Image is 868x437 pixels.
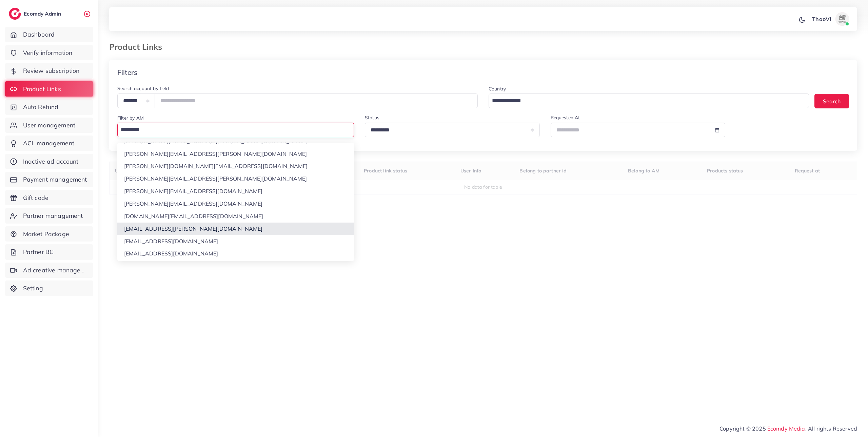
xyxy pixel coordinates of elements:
label: Requested At [551,114,580,121]
a: Partner BC [5,244,93,260]
span: Dashboard [23,30,55,39]
span: Partner BC [23,248,54,256]
label: Filter by AM [117,115,144,121]
label: Status [365,114,379,121]
li: [EMAIL_ADDRESS][DOMAIN_NAME] [117,235,354,248]
a: ThaoViavatar [808,12,852,26]
span: Review subscription [23,66,80,75]
input: Search for option [118,124,350,136]
label: Country [489,85,506,92]
a: Ad creative management [5,263,93,278]
span: , All rights Reserved [805,424,857,433]
li: [EMAIL_ADDRESS][PERSON_NAME][DOMAIN_NAME] [117,223,354,235]
a: Payment management [5,172,93,187]
span: Gift code [23,193,48,202]
h2: Ecomdy Admin [24,11,63,17]
span: Payment management [23,175,87,184]
span: ACL management [23,139,74,148]
a: Auto Refund [5,99,93,115]
img: avatar [835,12,849,26]
span: Inactive ad account [23,157,79,166]
a: logoEcomdy Admin [9,8,63,20]
button: Search [814,94,849,108]
a: Partner management [5,208,93,224]
a: Verify information [5,45,93,61]
h3: Product Links [109,42,167,52]
a: Dashboard [5,27,93,42]
span: Auto Refund [23,103,59,111]
li: [PERSON_NAME][EMAIL_ADDRESS][DOMAIN_NAME] [117,197,354,210]
a: Ecomdy Media [767,425,805,432]
a: Inactive ad account [5,154,93,169]
input: Search for option [490,95,800,106]
span: Product Links [23,85,61,93]
a: User management [5,118,93,133]
li: [PERSON_NAME][EMAIL_ADDRESS][PERSON_NAME][DOMAIN_NAME] [117,148,354,160]
a: Product Links [5,81,93,97]
span: Market Package [23,230,69,238]
li: [PERSON_NAME][DOMAIN_NAME][EMAIL_ADDRESS][DOMAIN_NAME] [117,160,354,172]
img: logo [9,8,21,20]
div: Search for option [117,123,354,137]
span: Setting [23,284,43,293]
span: Partner management [23,211,83,220]
a: ACL management [5,136,93,151]
li: [PERSON_NAME][EMAIL_ADDRESS][PERSON_NAME][DOMAIN_NAME] [117,172,354,185]
span: Verify information [23,48,73,57]
li: [EMAIL_ADDRESS][DOMAIN_NAME] [117,247,354,260]
a: Market Package [5,226,93,242]
div: Search for option [489,93,809,108]
li: [PERSON_NAME][EMAIL_ADDRESS][DOMAIN_NAME] [117,185,354,197]
a: Setting [5,280,93,296]
span: Ad creative management [23,266,88,275]
label: Search account by field [117,85,169,92]
li: [DOMAIN_NAME][EMAIL_ADDRESS][DOMAIN_NAME] [117,210,354,223]
h4: Filters [117,68,137,77]
a: Review subscription [5,63,93,79]
span: Copyright © 2025 [719,424,857,433]
p: ThaoVi [812,15,831,23]
a: Gift code [5,190,93,206]
span: User management [23,121,75,130]
li: [PERSON_NAME][EMAIL_ADDRESS][PERSON_NAME][DOMAIN_NAME] [117,260,354,272]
